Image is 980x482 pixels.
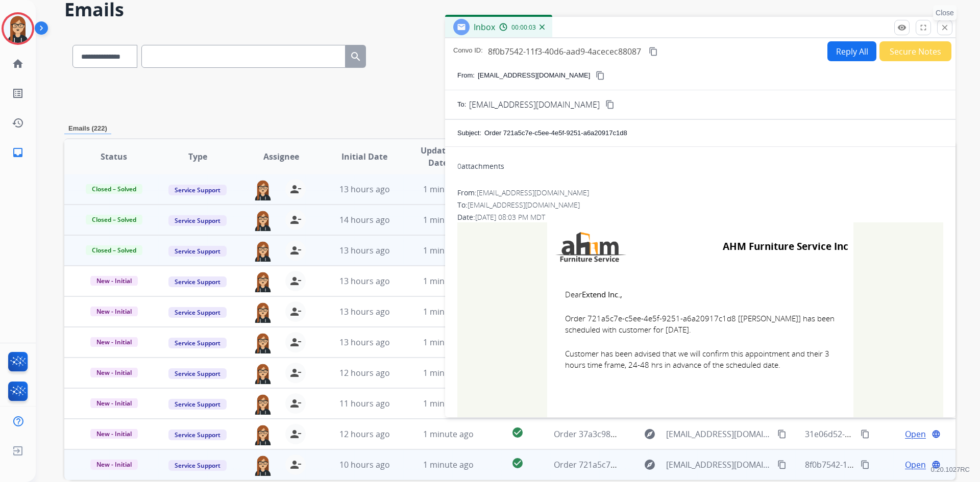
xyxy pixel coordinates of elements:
[168,246,227,257] span: Service Support
[289,336,302,348] mat-icon: person_remove
[861,460,870,469] mat-icon: content_copy
[253,393,273,415] img: agent-avatar
[805,459,958,470] span: 8f0b7542-11f3-40d6-aad9-4acecec88087
[289,214,302,226] mat-icon: person_remove
[86,184,142,194] span: Closed – Solved
[253,454,273,476] img: agent-avatar
[90,306,138,317] span: New - Initial
[253,271,273,292] img: agent-avatar
[930,464,970,476] p: 0.20.1027RC
[101,150,127,163] span: Status
[905,428,926,440] span: Open
[339,367,390,378] span: 12 hours ago
[474,21,495,33] span: Inbox
[289,367,302,379] mat-icon: person_remove
[423,245,474,256] span: 1 minute ago
[940,23,949,32] mat-icon: close
[168,460,227,471] span: Service Support
[547,401,853,474] td: Best Regards, AHM Furniture Service Inc
[827,41,876,61] button: Reply All
[484,128,627,138] p: Order 721a5c7e-c5ee-4e5f-9251-a6a20917c1d8
[777,429,787,439] mat-icon: content_copy
[897,23,906,32] mat-icon: remove_red_eye
[90,367,138,378] span: New - Initial
[253,332,273,353] img: agent-avatar
[289,428,302,440] mat-icon: person_remove
[339,428,390,440] span: 12 hours ago
[565,289,836,300] span: Dear
[289,275,302,287] mat-icon: person_remove
[253,179,273,200] img: agent-avatar
[86,245,142,256] span: Closed – Solved
[423,214,474,225] span: 1 minute ago
[457,128,481,138] p: Subject:
[423,398,474,409] span: 1 minute ago
[478,70,590,81] p: [EMAIL_ADDRESS][DOMAIN_NAME]
[565,348,836,371] span: Customer has been advised that we will confirm this appointment and their 3 hours time frame, 24-...
[457,212,943,222] div: Date:
[666,459,771,471] span: [EMAIL_ADDRESS][DOMAIN_NAME]
[423,367,474,378] span: 1 minute ago
[457,99,466,110] p: To:
[289,397,302,410] mat-icon: person_remove
[289,183,302,195] mat-icon: person_remove
[457,161,504,171] div: attachments
[665,227,848,266] td: AHM Furniture Service Inc
[932,429,941,439] mat-icon: language
[339,275,390,287] span: 13 hours ago
[554,428,736,440] span: Order 37a3c989-5a03-45ec-acbe-647658a3d786
[457,161,461,171] span: 0
[511,457,524,469] mat-icon: check_circle
[12,117,24,129] mat-icon: history
[90,275,138,286] span: New - Initial
[457,70,475,81] p: From:
[339,245,390,256] span: 13 hours ago
[423,275,474,287] span: 1 minute ago
[511,23,536,32] span: 00:00:03
[477,188,589,197] span: [EMAIL_ADDRESS][DOMAIN_NAME]
[423,459,474,470] span: 1 minute ago
[168,185,227,195] span: Service Support
[457,188,943,198] div: From:
[777,460,787,469] mat-icon: content_copy
[666,428,771,440] span: [EMAIL_ADDRESS][DOMAIN_NAME]
[253,363,273,384] img: agent-avatar
[12,58,24,70] mat-icon: home
[469,98,600,111] span: [EMAIL_ADDRESS][DOMAIN_NAME]
[289,306,302,318] mat-icon: person_remove
[339,337,390,348] span: 13 hours ago
[423,184,474,195] span: 1 minute ago
[263,150,299,163] span: Assignee
[339,214,390,225] span: 14 hours ago
[4,14,32,43] img: avatar
[90,459,138,470] span: New - Initial
[565,313,836,336] span: Order 721a5c7e-c5ee-4e5f-9251-a6a20917c1d8 [[PERSON_NAME]] has been scheduled with customer for [...
[554,459,733,470] span: Order 721a5c7e-c5ee-4e5f-9251-a6a20917c1d8
[423,337,474,348] span: 1 minute ago
[805,428,960,440] span: 31e06d52-8379-46d1-8e64-3f89adbcef4b
[64,123,111,134] p: Emails (222)
[253,240,273,262] img: agent-avatar
[90,428,138,439] span: New - Initial
[168,399,227,410] span: Service Support
[879,41,951,61] button: Secure Notes
[861,429,870,439] mat-icon: content_copy
[341,150,387,163] span: Initial Date
[12,146,24,159] mat-icon: inbox
[289,244,302,257] mat-icon: person_remove
[350,50,362,63] mat-icon: search
[253,301,273,323] img: agent-avatar
[937,20,952,35] button: Close
[453,45,483,58] p: Convo ID:
[90,398,138,409] span: New - Initial
[423,428,474,440] span: 1 minute ago
[552,227,629,266] img: AHM
[596,71,605,80] mat-icon: content_copy
[905,459,926,471] span: Open
[339,398,390,409] span: 11 hours ago
[415,144,461,169] span: Updated Date
[86,214,142,225] span: Closed – Solved
[339,306,390,317] span: 13 hours ago
[90,337,138,347] span: New - Initial
[475,212,545,222] span: [DATE] 08:03 PM MDT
